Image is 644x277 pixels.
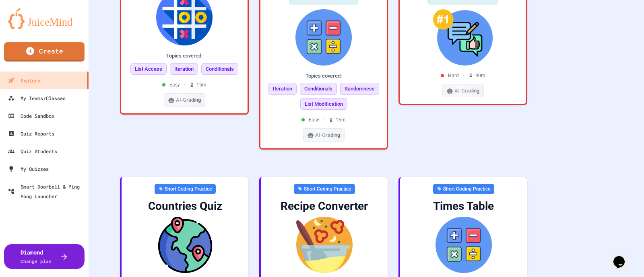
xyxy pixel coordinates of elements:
[4,42,85,62] a: Create
[8,182,85,201] div: Smart Doorbell & Ping Pong Launcher
[610,245,636,269] iframe: chat widget
[294,184,355,194] div: Short Coding Practice
[128,52,241,60] div: Topics covered:
[8,8,80,29] img: logo-orange.svg
[406,9,520,66] img: Student Code (Set 1)
[201,63,238,75] span: Conditionals
[433,184,494,194] div: Short Coding Practice
[300,83,337,95] span: Conditionals
[8,164,49,174] div: My Quizzes
[176,96,201,104] span: AI-Grading
[8,129,54,138] div: Quiz Reports
[268,83,297,95] span: Iteration
[267,199,381,213] div: Recipe Converter
[463,72,464,79] span: •
[162,81,206,88] div: Easy 15 m
[301,116,346,123] div: Easy 15 m
[8,76,40,85] div: Explore
[8,111,54,121] div: Code Sandbox
[170,63,198,75] span: Iteration
[340,83,379,95] span: Randomness
[184,81,186,88] span: •
[315,131,340,139] span: AI-Grading
[155,184,216,194] div: Short Coding Practice
[267,9,380,66] img: Times Table
[128,217,242,273] img: Countries Quiz
[8,93,66,103] div: My Teams/Classes
[128,199,242,213] div: Countries Quiz
[454,87,479,95] span: AI-Grading
[130,63,167,75] span: List Access
[407,217,520,273] img: Times Table
[441,72,485,79] div: Hard 90 m
[267,217,381,273] img: Recipe Converter
[267,72,380,80] div: Topics covered:
[407,199,520,213] div: Times Table
[300,98,347,110] span: List Modification
[323,116,325,123] span: •
[8,146,57,156] div: Quiz Students
[21,258,52,264] span: Change plan
[21,248,52,265] div: Diamond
